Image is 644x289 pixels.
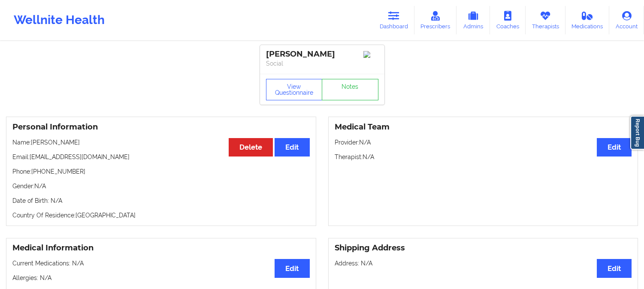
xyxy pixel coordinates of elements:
h3: Medical Information [12,243,310,253]
a: Account [609,6,644,34]
a: Coaches [490,6,526,34]
a: Notes [322,79,378,100]
a: Prescribers [414,6,457,34]
a: Medications [565,6,610,34]
button: Edit [275,259,309,277]
h3: Shipping Address [335,243,632,253]
h3: Medical Team [335,122,632,132]
p: Therapist: N/A [335,153,632,161]
p: Allergies: N/A [12,274,310,282]
p: Current Medications: N/A [12,259,310,268]
a: Dashboard [373,6,414,34]
p: Provider: N/A [335,138,632,147]
button: Edit [597,259,632,277]
a: Therapists [526,6,565,34]
button: Delete [229,138,273,157]
button: Edit [597,138,632,157]
p: Email: [EMAIL_ADDRESS][DOMAIN_NAME] [12,153,310,161]
p: Social [266,59,378,68]
p: Country Of Residence: [GEOGRAPHIC_DATA] [12,211,310,220]
button: Edit [275,138,309,157]
div: [PERSON_NAME] [266,49,378,59]
p: Phone: [PHONE_NUMBER] [12,167,310,176]
p: Address: N/A [335,259,632,268]
h3: Personal Information [12,122,310,132]
a: Report Bug [630,116,644,150]
p: Name: [PERSON_NAME] [12,138,310,147]
button: View Questionnaire [266,79,323,100]
img: Image%2Fplaceholer-image.png [363,51,378,58]
p: Date of Birth: N/A [12,196,310,205]
a: Admins [457,6,490,34]
p: Gender: N/A [12,182,310,190]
